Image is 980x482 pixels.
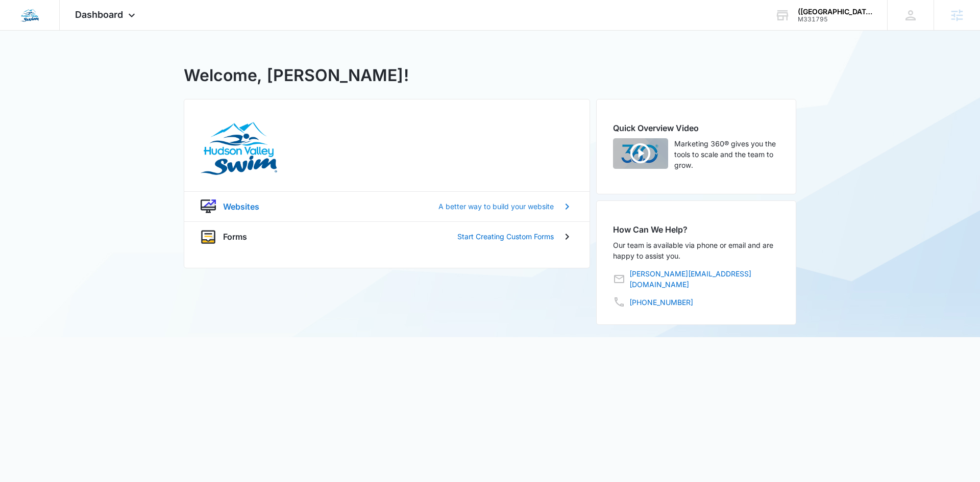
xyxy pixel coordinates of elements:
[798,16,872,23] div: account id
[184,63,409,88] h1: Welcome, [PERSON_NAME]!
[201,229,216,244] img: forms
[613,122,779,134] h2: Quick Overview Video
[223,200,259,213] p: Websites
[201,199,216,214] img: website
[184,221,590,251] a: formsFormsStart Creating Custom Forms
[798,8,872,16] div: account name
[201,122,277,175] img: Hudson Valley Swim
[438,201,554,212] p: A better way to build your website
[674,138,779,170] p: Marketing 360® gives you the tools to scale and the team to grow.
[20,6,39,24] img: Hudson Valley Swim
[629,268,779,290] a: [PERSON_NAME][EMAIL_ADDRESS][DOMAIN_NAME]
[613,138,668,169] img: Quick Overview Video
[629,297,693,308] a: [PHONE_NUMBER]
[184,191,590,221] a: websiteWebsitesA better way to build your website
[223,231,247,243] p: Forms
[613,240,779,261] p: Our team is available via phone or email and are happy to assist you.
[457,231,554,242] p: Start Creating Custom Forms
[613,223,779,236] h2: How Can We Help?
[75,9,123,20] span: Dashboard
